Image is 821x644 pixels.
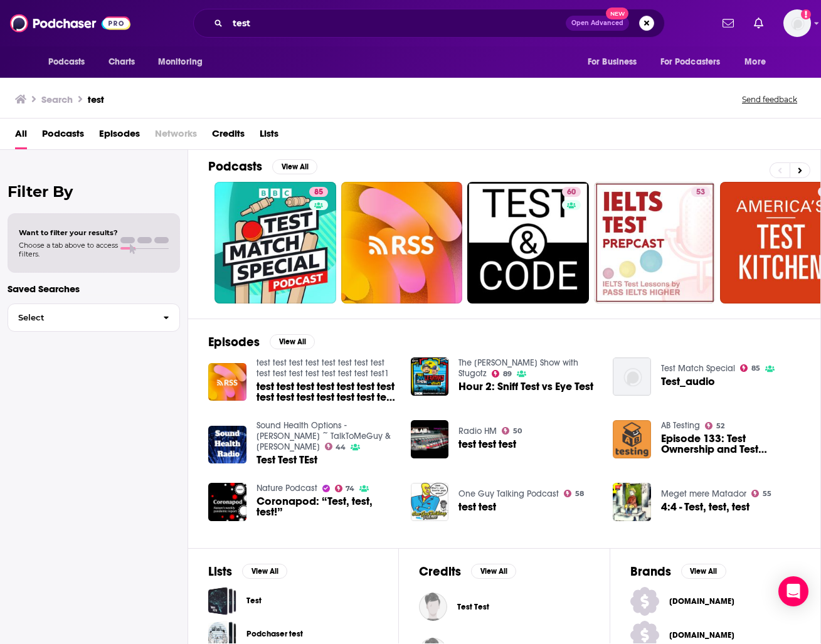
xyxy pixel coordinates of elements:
[88,93,104,105] h3: test
[606,8,628,19] span: New
[8,314,153,322] span: Select
[419,593,447,621] a: Test Test
[19,241,118,258] span: Choose a tab above to access filters.
[257,483,317,494] a: Nature Podcast
[193,9,665,38] div: Search podcasts, credits, & more...
[681,564,726,579] button: View All
[208,159,317,174] a: PodcastsView All
[242,564,287,579] button: View All
[411,357,449,396] img: Hour 2: Sniff Test vs Eye Test
[257,357,389,379] a: test test test test test test test test test test test test test test test test1
[208,334,260,350] h2: Episodes
[411,483,449,521] img: test test
[257,381,396,403] a: test test test test test test test test test test test test test test test test1
[8,283,180,295] p: Saved Searches
[588,53,637,71] span: For Business
[208,426,246,464] img: Test Test TEst
[41,93,73,105] h3: Search
[208,159,262,174] h2: Podcasts
[215,182,336,304] a: 85
[613,420,651,458] img: Episode 133: Test Ownership and Test Automation
[208,564,232,579] h2: Lists
[660,53,721,71] span: For Podcasters
[458,357,578,379] a: The Dan Le Batard Show with Stugotz
[257,496,396,517] a: Coronapod: “Test, test, test!”
[208,483,246,521] a: Coronapod: “Test, test, test!”
[228,13,566,33] input: Search podcasts, credits, & more...
[492,370,512,377] a: 89
[208,587,236,615] a: Test
[208,334,315,350] a: EpisodesView All
[272,159,317,174] button: View All
[744,53,766,71] span: More
[613,483,651,521] a: 4:4 - Test, test, test
[778,576,808,606] div: Open Intercom Messenger
[613,357,651,396] img: Test_audio
[630,564,671,579] h2: Brands
[336,445,346,450] span: 44
[458,381,593,392] a: Hour 2: Sniff Test vs Eye Test
[411,420,449,458] img: test test test
[309,187,328,197] a: 85
[740,364,760,372] a: 85
[314,186,323,199] span: 85
[246,594,262,608] a: Test
[562,187,581,197] a: 60
[257,455,317,465] span: Test Test TEst
[10,11,130,35] img: Podchaser - Follow, Share and Rate Podcasts
[661,420,700,431] a: AB Testing
[696,186,705,199] span: 53
[149,50,219,74] button: open menu
[458,439,516,450] a: test test test
[42,124,84,149] a: Podcasts
[661,502,749,512] a: 4:4 - Test, test, test
[212,124,245,149] a: Credits
[325,443,346,450] a: 44
[8,182,180,201] h2: Filter By
[270,334,315,349] button: View All
[208,363,246,401] img: test test test test test test test test test test test test test test test test1
[260,124,278,149] a: Lists
[763,491,771,497] span: 55
[471,564,516,579] button: View All
[502,427,522,435] a: 50
[19,228,118,237] span: Want to filter your results?
[801,9,811,19] svg: Add a profile image
[661,433,800,455] a: Episode 133: Test Ownership and Test Automation
[661,488,746,499] a: Meget mere Matador
[661,376,715,387] a: Test_audio
[751,490,771,497] a: 55
[8,304,180,332] button: Select
[661,363,735,374] a: Test Match Special
[457,602,489,612] a: Test Test
[15,124,27,149] a: All
[594,182,716,304] a: 53
[155,124,197,149] span: Networks
[458,426,497,436] a: Radio HM
[630,564,726,579] a: BrandsView All
[571,20,623,26] span: Open Advanced
[783,9,811,37] span: Logged in as AirwaveMedia
[705,422,724,430] a: 52
[419,564,461,579] h2: Credits
[566,16,629,31] button: Open AdvancedNew
[716,423,724,429] span: 52
[738,94,801,105] button: Send feedback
